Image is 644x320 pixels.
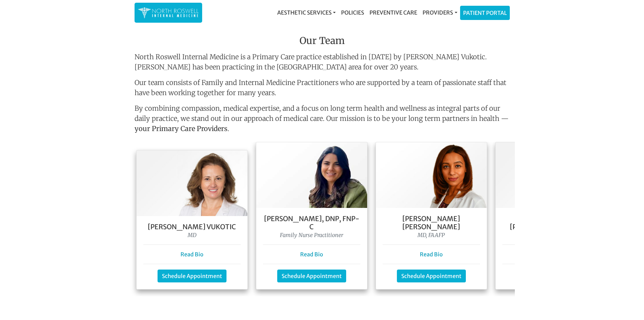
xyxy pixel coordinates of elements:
[181,251,204,258] a: Read Bio
[135,78,510,98] p: Our team consists of Family and Internal Medicine Practitioners who are supported by a team of pa...
[137,150,247,216] img: Dr. Goga Vukotis
[502,215,600,231] h5: [PERSON_NAME] [PERSON_NAME], FNP-C
[158,270,226,282] a: Schedule Appointment
[367,6,420,19] a: Preventive Care
[277,270,346,282] a: Schedule Appointment
[420,251,443,258] a: Read Bio
[460,6,509,20] a: Patient Portal
[143,223,241,231] h5: [PERSON_NAME] Vukotic
[135,103,510,136] p: By combining compassion, medical expertise, and a focus on long term health and wellness as integ...
[188,232,196,238] i: MD
[263,215,360,231] h5: [PERSON_NAME], DNP, FNP- C
[496,142,606,208] img: Keela Weeks Leger, FNP-C
[135,124,228,133] strong: your Primary Care Providers
[275,6,338,19] a: Aesthetic Services
[300,251,323,258] a: Read Bio
[418,232,445,238] i: MD, FAAFP
[376,142,487,208] img: Dr. Farah Mubarak Ali MD, FAAFP
[338,6,367,19] a: Policies
[280,232,343,238] i: Family Nurse Practitioner
[420,6,460,19] a: Providers
[138,6,199,19] img: North Roswell Internal Medicine
[135,35,510,49] h3: Our Team
[135,52,510,72] p: North Roswell Internal Medicine is a Primary Care practice established in [DATE] by [PERSON_NAME]...
[383,215,480,231] h5: [PERSON_NAME] [PERSON_NAME]
[397,270,466,282] a: Schedule Appointment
